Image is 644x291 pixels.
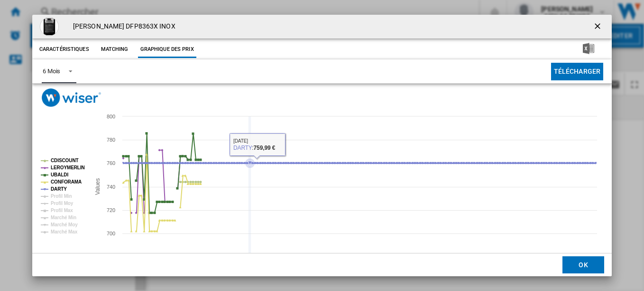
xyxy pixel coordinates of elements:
tspan: DARTY [51,186,67,192]
tspan: 740 [107,184,115,190]
tspan: Profil Min [51,194,72,199]
tspan: Profil Max [51,208,73,213]
tspan: Marché Moy [51,222,78,227]
button: Télécharger au format Excel [568,41,609,58]
button: Caractéristiques [37,41,92,58]
tspan: Marché Min [51,215,76,220]
h4: [PERSON_NAME] DFP8363X INOX [68,22,175,31]
img: darty [40,17,59,36]
div: 6 Mois [43,68,60,75]
button: Graphique des prix [138,41,196,58]
button: OK [562,256,604,273]
tspan: 720 [107,207,115,213]
md-dialog: Product popup [32,15,612,277]
tspan: Marché Max [51,229,78,234]
tspan: 760 [107,160,115,166]
img: excel-24x24.png [583,43,594,54]
tspan: Values [94,178,101,195]
tspan: CDISCOUNT [51,158,79,163]
tspan: 780 [107,137,115,143]
tspan: LEROYMERLIN [51,165,85,170]
tspan: CONFORAMA [51,179,82,184]
tspan: UBALDI [51,172,68,177]
ng-md-icon: getI18NText('BUTTONS.CLOSE_DIALOG') [593,21,604,33]
tspan: Profil Moy [51,201,74,206]
img: logo_wiser_300x94.png [42,88,101,107]
button: getI18NText('BUTTONS.CLOSE_DIALOG') [589,17,608,36]
button: Matching [94,41,136,58]
tspan: 800 [107,114,115,119]
tspan: 700 [107,231,115,236]
button: Télécharger [551,63,604,80]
